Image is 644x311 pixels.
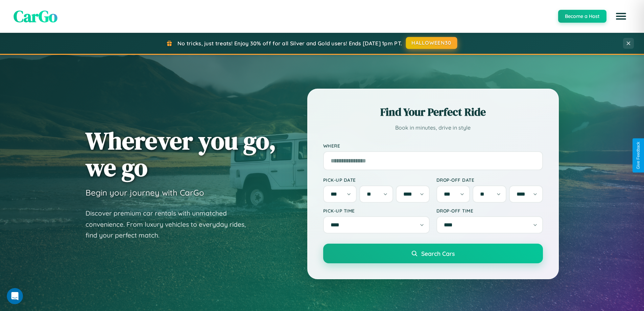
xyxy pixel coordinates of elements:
[558,10,606,23] button: Become a Host
[636,142,641,169] div: Give Feedback
[86,127,276,181] h1: Wherever you go, we go
[14,5,57,27] span: CarGo
[323,123,543,133] p: Book in minutes, drive in style
[323,208,430,214] label: Pick-up Time
[436,208,543,214] label: Drop-off Time
[7,288,23,304] iframe: Intercom live chat
[323,177,430,183] label: Pick-up Date
[86,187,204,198] h3: Begin your journey with CarGo
[323,244,543,263] button: Search Cars
[436,177,543,183] label: Drop-off Date
[612,7,630,26] button: Open menu
[421,250,455,257] span: Search Cars
[323,143,543,149] label: Where
[323,105,543,119] h2: Find Your Perfect Ride
[406,37,457,49] button: HALLOWEEN30
[177,40,402,47] span: No tricks, just treats! Enjoy 30% off for all Silver and Gold users! Ends [DATE] 1pm PT.
[86,208,255,241] p: Discover premium car rentals with unmatched convenience. From luxury vehicles to everyday rides, ...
